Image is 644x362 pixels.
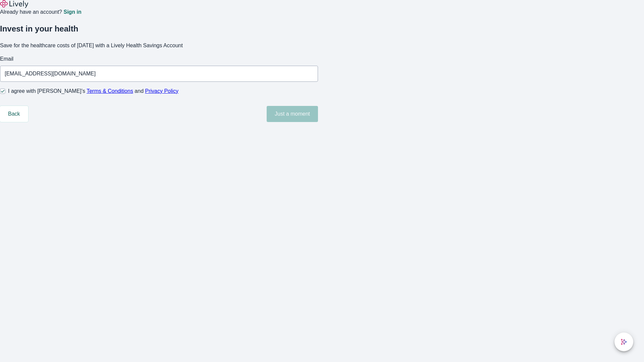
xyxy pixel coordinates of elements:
a: Terms & Conditions [87,88,133,94]
span: I agree with [PERSON_NAME]’s and [8,87,178,95]
a: Privacy Policy [145,88,179,94]
a: Sign in [63,9,81,15]
svg: Lively AI Assistant [621,339,627,345]
button: chat [614,333,633,351]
